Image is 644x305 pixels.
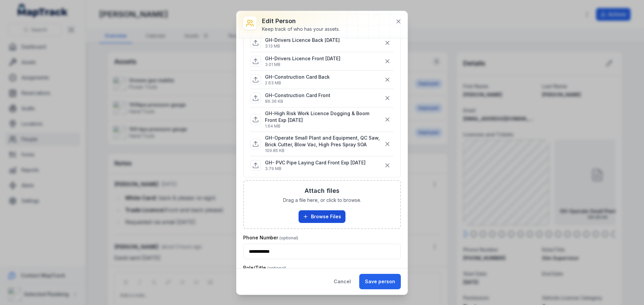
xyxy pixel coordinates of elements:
[265,166,366,171] p: 3.79 MB
[359,274,401,289] button: Save person
[262,26,340,32] div: Keep track of who has your assets.
[283,197,361,204] span: Drag a file here, or click to browse.
[265,37,340,44] p: GH-Drivers Licence Back [DATE]
[265,124,381,129] p: 1.64 MB
[243,264,286,271] label: Role/Title
[265,148,381,153] p: 109.85 KB
[328,274,357,289] button: Cancel
[265,44,340,49] p: 3.13 MB
[299,210,345,223] button: Browse Files
[265,55,340,62] p: GH-Drivers Licence Front [DATE]
[305,186,339,196] h3: Attach files
[262,16,340,26] h3: Edit person
[265,110,381,124] p: GH-High Risk Work Licence Dogging & Boom Front Exp [DATE]
[265,99,330,104] p: 86.36 KB
[265,74,330,80] p: GH-Construction Card Back
[265,80,330,86] p: 2.63 MB
[265,92,330,99] p: GH-Construction Card Front
[265,135,381,148] p: GH-Operate Small Plant and Equipment, QC Saw, Brick Cutter, Blow Vac, High Pres Spray SOA
[243,234,298,241] label: Phone Number
[265,159,366,166] p: GH- PVC Pipe Laying Card Front Exp [DATE]
[265,62,340,67] p: 3.01 MB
